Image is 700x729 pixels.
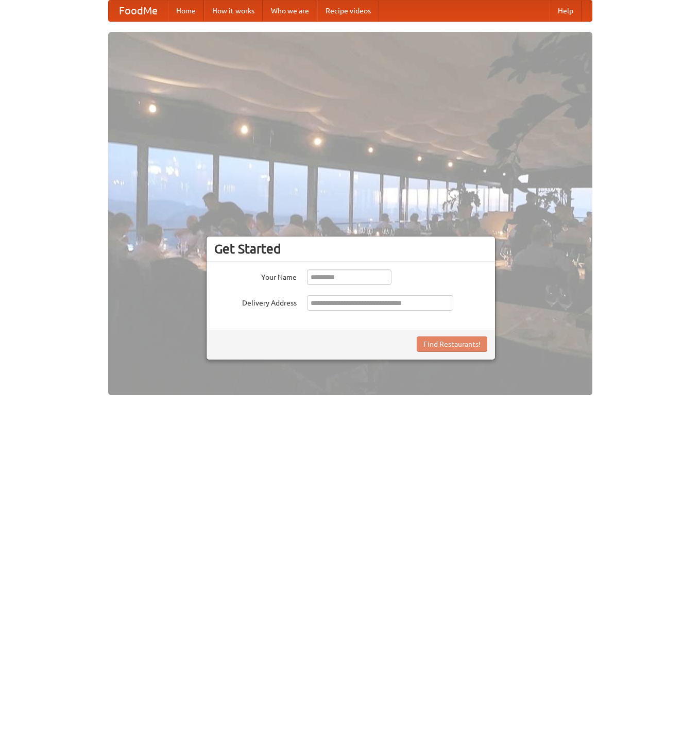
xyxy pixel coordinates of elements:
[214,269,297,282] label: Your Name
[168,1,204,21] a: Home
[550,1,582,21] a: Help
[263,1,317,21] a: Who we are
[417,336,487,352] button: Find Restaurants!
[214,241,487,257] h3: Get Started
[317,1,379,21] a: Recipe videos
[214,295,297,308] label: Delivery Address
[109,1,168,21] a: FoodMe
[204,1,263,21] a: How it works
